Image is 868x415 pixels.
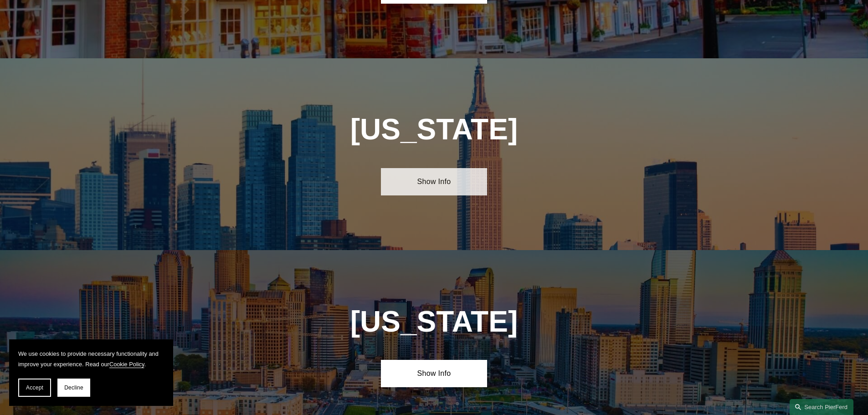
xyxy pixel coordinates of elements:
[18,379,51,397] button: Accept
[57,379,90,397] button: Decline
[9,339,173,406] section: Cookie banner
[26,384,43,391] span: Accept
[64,384,83,391] span: Decline
[301,113,567,146] h1: [US_STATE]
[301,305,567,338] h1: [US_STATE]
[381,360,487,387] a: Show Info
[381,168,487,195] a: Show Info
[18,348,164,369] p: We use cookies to provide necessary functionality and improve your experience. Read our .
[109,361,144,368] a: Cookie Policy
[790,399,853,415] a: Search this site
